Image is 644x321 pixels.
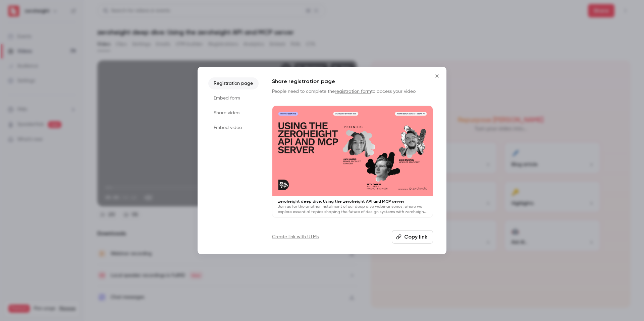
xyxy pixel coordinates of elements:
li: Embed form [208,92,259,104]
li: Embed video [208,122,259,134]
li: Share video [208,107,259,119]
p: Join us for the another instalment of our deep dive webinar series, where we explore essential to... [278,204,427,215]
p: People need to complete the to access your video [272,88,433,95]
a: zeroheight deep dive: Using the zeroheight API and MCP serverJoin us for the another instalment o... [272,106,433,218]
a: Create link with UTMs [272,234,319,240]
p: zeroheight deep dive: Using the zeroheight API and MCP server [278,199,427,204]
button: Copy link [392,230,433,244]
button: Close [430,69,444,83]
a: registration form [335,89,371,94]
li: Registration page [208,77,259,89]
h1: Share registration page [272,77,433,85]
